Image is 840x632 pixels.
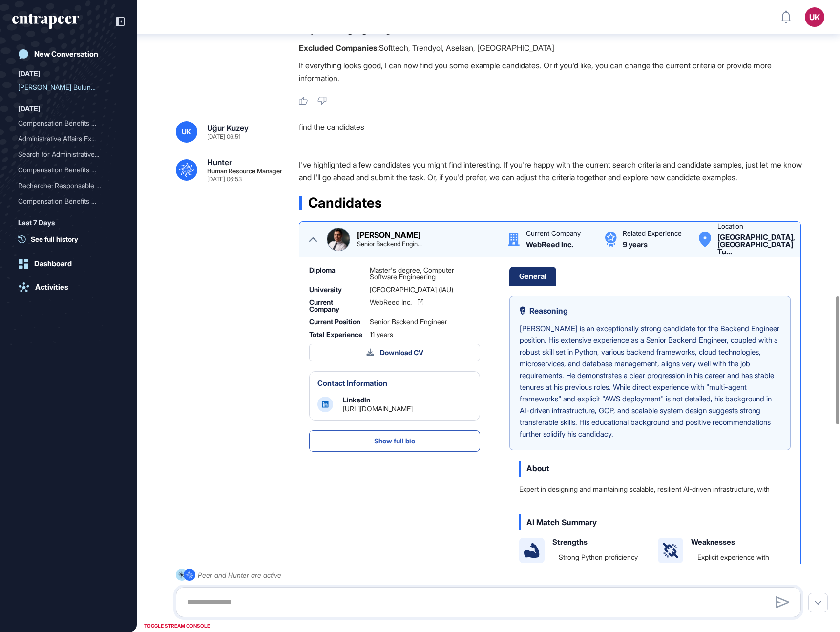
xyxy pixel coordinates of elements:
[18,131,119,147] div: Administrative Affairs Expert with 5 Years Experience in Automotive Sector, Istanbul
[34,259,72,268] div: Dashboard
[370,299,412,306] span: WebReed Inc.
[18,178,119,193] div: Recherche: Responsable Compensations et Avantages pour la région MEA avec compétences en Récompen...
[366,348,423,357] div: Download CV
[691,552,781,581] li: Explicit experience with "multi-agent frameworks" is not clearly stated.
[370,318,447,325] span: Senior Backend Engineer
[374,438,415,444] span: Show full bio
[717,223,743,230] div: Location
[529,307,568,315] span: Reasoning
[526,230,581,237] div: Current Company
[18,162,119,178] div: Compensation Benefits Manager Search for MEA Region with C&B Program Design and Execution Skills ...
[309,318,364,325] div: Current Position
[207,124,249,132] div: Uğur Kuzey
[12,14,79,29] div: entrapeer-logo
[18,80,119,95] div: Özgür Akaoğlu'nun Bulunması
[182,128,191,136] span: UK
[370,286,480,293] div: [GEOGRAPHIC_DATA] (IAU)
[526,464,549,473] span: About
[18,68,41,80] div: [DATE]
[18,147,111,162] div: Search for Administrative...
[18,115,119,131] div: Compensation Benefits Manager for MEA Region in Automotive and Manufacturing Sectors
[18,178,111,193] div: Recherche: Responsable Co...
[31,234,78,244] span: See full history
[299,43,379,53] strong: Excluded Companies:
[552,538,588,547] div: Strengths
[198,569,281,581] div: Peer and Hunter are active
[18,193,111,209] div: Compensation Benefits Man...
[308,196,382,210] span: Candidates
[35,283,68,292] div: Activities
[12,277,125,297] a: Activities
[343,404,413,413] a: [URL][DOMAIN_NAME]
[18,193,119,209] div: Compensation Benefits Manager Role for MEA Region in Automotive and Manufacturing Industries
[357,231,420,239] div: [PERSON_NAME]
[299,59,809,84] p: If everything looks good, I can now find you some example candidates. Or if you'd like, you can c...
[299,25,377,35] strong: Required Languages:
[18,80,111,95] div: [PERSON_NAME] Bulunma...
[309,331,364,338] div: Total Experience
[552,552,642,590] li: Strong Python proficiency and extensive experience with backend frameworks (Django, FastAPI, Node...
[207,158,232,166] div: Hunter
[18,103,41,115] div: [DATE]
[207,134,240,140] div: [DATE] 06:51
[34,50,98,59] div: New Conversation
[309,267,364,280] div: Diploma
[357,241,422,247] div: Senior Backend Engineer
[18,217,55,229] div: Last 7 Days
[623,241,648,248] div: 9 years
[12,44,125,64] a: New Conversation
[207,168,282,174] div: Human Resource Manager
[18,162,111,178] div: Compensation Benefits Man...
[526,241,573,248] div: WebReed Inc.
[519,485,770,494] div: Expert in designing and maintaining scalable, resilient AI-driven infrastructure, with
[142,620,212,632] div: TOGGLE STREAM CONSOLE
[370,331,393,338] span: 11 years
[520,323,780,440] p: [PERSON_NAME] is an exceptionally strong candidate for the Backend Engineer position. His extensi...
[12,254,125,274] a: Dashboard
[370,267,480,280] div: Master's degree, Computer Software Engineering
[299,121,809,143] div: find the candidates
[309,286,364,293] div: University
[691,538,735,547] div: Weaknesses
[207,176,242,182] div: [DATE] 06:53
[18,147,119,162] div: Search for Administrative Affairs Expert with 5 Years Experience in Automotive Sector in Istanbul
[18,234,125,244] a: See full history
[309,344,480,361] button: Download CV
[623,230,682,237] div: Related Experience
[327,228,350,251] img: Hassan Naghibi
[509,267,556,286] div: General
[343,397,370,403] div: LinkedIn
[299,158,809,184] p: I've highlighted a few candidates you might find interesting. If you're happy with the current se...
[805,7,824,27] button: UK
[18,115,111,131] div: Compensation Benefits Man...
[309,430,480,452] button: Show full bio
[309,299,364,313] div: Current Company
[18,131,111,147] div: Administrative Affairs Ex...
[370,299,423,306] a: WebReed Inc.
[717,233,795,255] div: Istanbul, Türkiye Turkey Turkey
[526,518,597,527] span: AI Match Summary
[317,379,387,387] div: Contact Information
[299,42,809,54] p: Softtech, Trendyol, Aselsan, [GEOGRAPHIC_DATA]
